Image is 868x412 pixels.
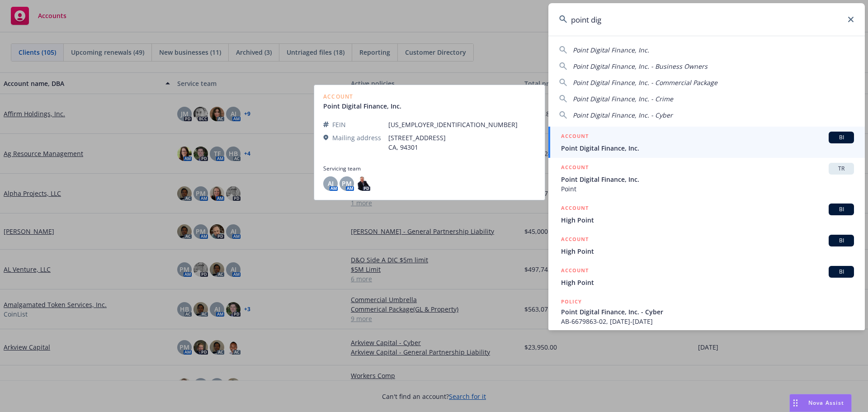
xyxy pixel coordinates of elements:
span: Point Digital Finance, Inc. - Commercial Package [573,78,717,87]
h5: ACCOUNT [561,132,589,142]
span: Point Digital Finance, Inc. [573,46,649,54]
span: Point [561,184,854,194]
span: BI [832,133,850,142]
a: ACCOUNTBIHigh Point [548,261,865,292]
span: BI [832,237,850,245]
button: Nova Assist [789,394,852,412]
h5: ACCOUNT [561,266,589,277]
span: Point Digital Finance, Inc. [561,143,854,153]
input: Search... [548,3,865,36]
h5: ACCOUNT [561,235,589,246]
a: ACCOUNTBIPoint Digital Finance, Inc. [548,127,865,158]
span: High Point [561,215,854,225]
span: Point Digital Finance, Inc. [561,175,854,184]
h5: ACCOUNT [561,163,589,174]
span: High Point [561,278,854,287]
span: Nova Assist [808,399,844,407]
span: Point Digital Finance, Inc. - Crime [573,95,673,103]
a: ACCOUNTTRPoint Digital Finance, Inc.Point [548,158,865,199]
a: ACCOUNTBIHigh Point [548,199,865,230]
span: BI [832,268,850,276]
span: High Point [561,246,854,256]
h5: POLICY [561,297,582,306]
span: TR [832,165,850,173]
h5: ACCOUNT [561,204,589,214]
a: ACCOUNTBIHigh Point [548,230,865,261]
span: AB-6679863-02, [DATE]-[DATE] [561,317,854,326]
span: Point Digital Finance, Inc. - Cyber [561,307,854,317]
a: POLICYPoint Digital Finance, Inc. - CyberAB-6679863-02, [DATE]-[DATE] [548,292,865,331]
span: Point Digital Finance, Inc. - Cyber [573,111,673,119]
div: Drag to move [790,394,801,412]
span: Point Digital Finance, Inc. - Business Owners [573,62,708,71]
span: BI [832,205,850,213]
